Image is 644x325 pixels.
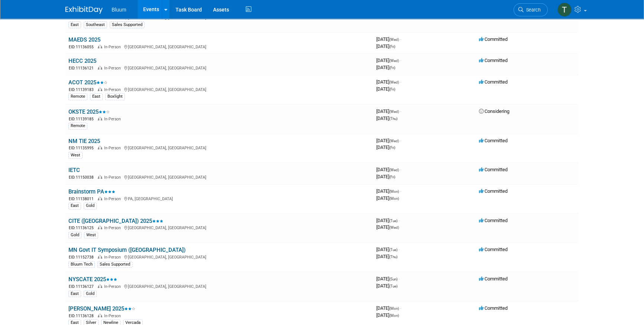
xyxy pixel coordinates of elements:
[389,277,397,281] span: (Sun)
[400,305,401,311] span: -
[376,276,400,282] span: [DATE]
[376,79,401,85] span: [DATE]
[98,146,102,149] img: In-Person Event
[524,7,541,13] span: Search
[68,144,370,151] div: [GEOGRAPHIC_DATA], [GEOGRAPHIC_DATA]
[376,144,395,150] span: [DATE]
[69,117,97,121] span: EID: 11139185
[104,45,123,49] span: In-Person
[68,93,87,100] div: Remote
[84,290,97,297] div: Gold
[68,123,87,129] div: Remote
[68,22,81,28] div: East
[376,312,399,318] span: [DATE]
[68,305,135,312] a: [PERSON_NAME] 2025
[68,290,81,297] div: East
[376,108,401,114] span: [DATE]
[389,189,399,194] span: (Mon)
[98,255,102,259] img: In-Person Event
[68,283,370,289] div: [GEOGRAPHIC_DATA], [GEOGRAPHIC_DATA]
[69,285,97,289] span: EID: 11136127
[399,276,400,282] span: -
[97,261,132,268] div: Sales Supported
[376,218,400,223] span: [DATE]
[479,305,508,311] span: Committed
[389,255,397,259] span: (Thu)
[65,6,103,14] img: ExhibitDay
[68,108,110,115] a: OKSTE 2025
[68,254,370,260] div: [GEOGRAPHIC_DATA], [GEOGRAPHIC_DATA]
[68,174,370,180] div: [GEOGRAPHIC_DATA], [GEOGRAPHIC_DATA]
[68,232,81,238] div: Gold
[376,58,401,63] span: [DATE]
[376,174,395,179] span: [DATE]
[90,93,103,100] div: East
[98,284,102,288] img: In-Person Event
[69,197,97,201] span: EID: 11138011
[69,255,97,259] span: EID: 11152738
[110,22,145,28] div: Sales Supported
[376,36,401,42] span: [DATE]
[400,79,401,85] span: -
[69,88,97,92] span: EID: 11139183
[376,65,395,70] span: [DATE]
[376,86,395,92] span: [DATE]
[104,117,123,121] span: In-Person
[104,313,123,318] span: In-Person
[389,306,399,311] span: (Mon)
[376,254,397,259] span: [DATE]
[98,66,102,69] img: In-Person Event
[68,261,95,268] div: Bluum Tech
[389,45,395,49] span: (Fri)
[400,58,401,63] span: -
[104,175,123,180] span: In-Person
[69,45,97,49] span: EID: 11136055
[389,219,397,223] span: (Tue)
[479,167,508,172] span: Committed
[399,218,400,223] span: -
[68,65,370,71] div: [GEOGRAPHIC_DATA], [GEOGRAPHIC_DATA]
[479,58,508,63] span: Committed
[69,175,97,179] span: EID: 11150038
[400,138,401,143] span: -
[389,313,399,318] span: (Mon)
[479,276,508,282] span: Committed
[376,224,399,230] span: [DATE]
[68,195,370,202] div: PA, [GEOGRAPHIC_DATA]
[376,283,397,289] span: [DATE]
[389,66,395,70] span: (Fri)
[389,196,399,201] span: (Mon)
[389,38,399,42] span: (Wed)
[376,247,400,252] span: [DATE]
[400,167,401,172] span: -
[389,284,397,288] span: (Tue)
[479,188,508,194] span: Committed
[376,195,399,201] span: [DATE]
[376,116,397,121] span: [DATE]
[69,314,97,318] span: EID: 11136128
[68,152,83,159] div: West
[68,202,81,209] div: East
[400,188,401,194] span: -
[389,146,395,150] span: (Fri)
[98,45,102,48] img: In-Person Event
[376,305,401,311] span: [DATE]
[479,138,508,143] span: Committed
[400,36,401,42] span: -
[69,66,97,70] span: EID: 11136121
[68,218,163,224] a: CITE ([GEOGRAPHIC_DATA]) 2025
[557,3,571,17] img: Taylor Bradley
[479,218,508,223] span: Committed
[376,138,401,143] span: [DATE]
[68,167,80,173] a: IETC
[376,43,395,49] span: [DATE]
[389,59,399,63] span: (Wed)
[68,224,370,231] div: [GEOGRAPHIC_DATA], [GEOGRAPHIC_DATA]
[389,248,397,252] span: (Tue)
[68,79,107,86] a: ACOT 2025
[68,58,96,64] a: HECC 2025
[400,108,401,114] span: -
[68,188,115,195] a: Brainstorm PA
[389,225,399,230] span: (Wed)
[104,146,123,150] span: In-Person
